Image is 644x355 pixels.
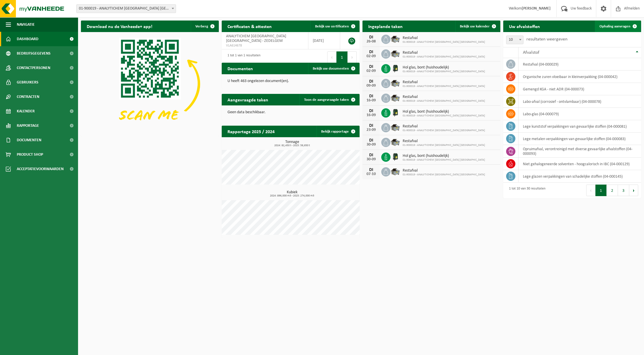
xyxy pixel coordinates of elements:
h2: Aangevraagde taken [222,94,274,105]
div: DI [365,94,377,98]
div: 02-09 [365,54,377,58]
span: Toon de aangevraagde taken [304,98,349,102]
h3: Kubiek [225,190,360,197]
span: 01-900019 - ANALYTICHEM [GEOGRAPHIC_DATA] [GEOGRAPHIC_DATA] [403,114,485,118]
h2: Uw afvalstoffen [503,21,546,32]
span: Bekijk uw kalender [460,25,490,28]
button: 1 [336,51,348,63]
span: Rapportage [17,118,39,133]
span: Restafval [403,95,485,99]
td: lege kunststof verpakkingen van gevaarlijke stoffen (04-000081) [519,120,641,133]
span: Bekijk uw documenten [313,67,349,70]
img: WB-5000-GAL-GY-01 [391,137,400,147]
td: [DATE] [308,32,340,49]
span: 10 [506,36,523,44]
span: 10 [506,36,523,44]
span: 01-900019 - ANALYTICHEM BELGIUM NV - ZEDELGEM [77,5,176,13]
div: 26-08 [365,40,377,44]
div: DI [365,153,377,157]
p: Geen data beschikbaar. [227,110,354,114]
span: Hol glas, bont (huishoudelijk) [403,65,485,70]
span: 01-900019 - ANALYTICHEM [GEOGRAPHIC_DATA] [GEOGRAPHIC_DATA] [403,99,485,103]
div: 1 tot 10 van 30 resultaten [506,184,545,197]
div: 16-09 [365,98,377,103]
button: Next [629,185,638,196]
span: 01-900019 - ANALYTICHEM [GEOGRAPHIC_DATA] [GEOGRAPHIC_DATA] [403,55,485,59]
img: CR-HR-1C-1000-PES-01 [391,63,400,73]
img: WB-5000-GAL-GY-01 [391,122,400,132]
div: 23-09 [365,128,377,132]
a: Bekijk rapportage [317,126,359,137]
button: 1 [595,185,607,196]
h2: Rapportage 2025 / 2024 [222,126,280,137]
span: Contracten [17,90,39,104]
span: Restafval [403,139,485,144]
span: 01-900019 - ANALYTICHEM [GEOGRAPHIC_DATA] [GEOGRAPHIC_DATA] [403,173,485,176]
img: WB-5000-GAL-GY-01 [391,78,400,88]
span: Restafval [403,36,485,40]
span: 01-900019 - ANALYTICHEM [GEOGRAPHIC_DATA] [GEOGRAPHIC_DATA] [403,158,485,162]
span: Navigatie [17,17,35,32]
span: Contactpersonen [17,61,50,75]
span: Dashboard [17,32,38,46]
div: DI [365,138,377,143]
td: organische zuren vloeibaar in kleinverpakking (04-000042) [519,70,641,83]
p: U heeft 463 ongelezen document(en). [227,79,354,83]
span: Ophaling aanvragen [599,25,630,28]
span: ANALYTICHEM [GEOGRAPHIC_DATA] [GEOGRAPHIC_DATA] - ZEDELGEM [226,34,286,43]
div: 30-09 [365,157,377,161]
td: lege glazen verpakkingen van schadelijke stoffen (04-000145) [519,170,641,183]
a: Bekijk uw documenten [308,63,359,74]
img: CR-HR-1C-1000-PES-01 [391,152,400,161]
span: Gebruikers [17,75,38,90]
span: 2024: 896,000 m3 - 2025: 274,000 m3 [225,194,360,197]
h3: Tonnage [225,140,360,147]
td: gemengd KGA - niet ADR (04-000073) [519,83,641,95]
img: WB-5000-GAL-GY-01 [391,93,400,103]
a: Bekijk uw certificaten [310,21,359,32]
img: WB-5000-GAL-GY-01 [391,49,400,58]
td: labo-afval (corrosief - ontvlambaar) (04-000078) [519,95,641,108]
h2: Ingeplande taken [362,21,408,32]
div: 30-09 [365,143,377,147]
span: Hol glas, bont (huishoudelijk) [403,154,485,158]
span: Bedrijfsgegevens [17,46,51,61]
div: DI [365,109,377,113]
span: Restafval [403,168,485,173]
td: lege metalen verpakkingen van gevaarlijke stoffen (04-000083) [519,133,641,145]
strong: [PERSON_NAME] [522,6,551,11]
span: 2024: 82,450 t - 2025: 59,650 t [225,144,360,147]
span: Afvalstof [523,50,539,55]
div: 07-10 [365,172,377,176]
div: DI [365,123,377,128]
div: DI [365,79,377,84]
img: Download de VHEPlus App [81,32,219,135]
button: Next [348,51,357,63]
span: VLA614678 [226,43,304,48]
div: 1 tot 1 van 1 resultaten [225,51,260,64]
a: Ophaling aanvragen [595,21,641,32]
span: Verberg [195,25,208,28]
img: CR-HR-1C-1000-PES-01 [391,107,400,117]
h2: Certificaten & attesten [222,21,277,32]
span: Product Shop [17,147,43,162]
span: Bekijk uw certificaten [315,25,349,28]
td: restafval (04-000029) [519,58,641,70]
button: 2 [607,185,618,196]
div: 02-09 [365,69,377,73]
span: 01-900019 - ANALYTICHEM [GEOGRAPHIC_DATA] [GEOGRAPHIC_DATA] [403,70,485,73]
div: 09-09 [365,84,377,88]
h2: Download nu de Vanheede+ app! [81,21,158,32]
div: DI [365,50,377,54]
span: 01-900019 - ANALYTICHEM [GEOGRAPHIC_DATA] [GEOGRAPHIC_DATA] [403,85,485,88]
div: DI [365,35,377,40]
a: Bekijk uw kalender [455,21,500,32]
td: labo-glas (04-000079) [519,108,641,120]
span: Acceptatievoorwaarden [17,162,64,176]
div: 16-09 [365,113,377,117]
button: 3 [618,185,629,196]
span: Documenten [17,133,41,147]
a: Toon de aangevraagde taken [299,94,359,105]
span: 01-900019 - ANALYTICHEM [GEOGRAPHIC_DATA] [GEOGRAPHIC_DATA] [403,129,485,132]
